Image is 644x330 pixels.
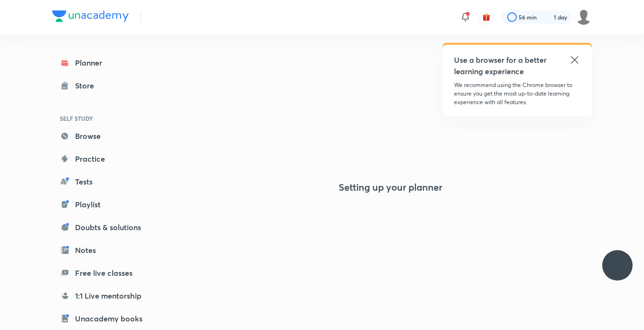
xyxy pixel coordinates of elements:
[52,10,129,22] img: Company Logo
[576,9,592,25] img: Aryan Raj
[52,309,162,328] a: Unacademy books
[52,172,162,191] a: Tests
[479,10,494,25] button: avatar
[52,149,162,168] a: Practice
[52,10,129,24] a: Company Logo
[454,81,580,107] p: We recommend using the Chrome browser to ensure you get the most up-to-date learning experience w...
[52,126,162,146] a: Browse
[52,286,162,305] a: 1:1 Live mentorship
[75,80,100,91] div: Store
[52,53,162,72] a: Planner
[339,182,442,193] h4: Setting up your planner
[52,218,162,237] a: Doubts & solutions
[52,76,162,95] a: Store
[612,260,623,271] img: ttu
[542,12,552,22] img: streak
[482,13,491,21] img: avatar
[52,195,162,214] a: Playlist
[454,54,549,77] h5: Use a browser for a better learning experience
[52,110,162,126] h6: SELF STUDY
[52,263,162,282] a: Free live classes
[52,241,162,260] a: Notes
